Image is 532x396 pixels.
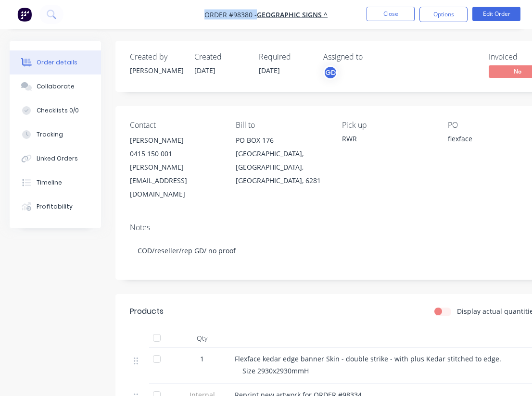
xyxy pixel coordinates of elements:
div: [GEOGRAPHIC_DATA], [GEOGRAPHIC_DATA], [GEOGRAPHIC_DATA], 6281 [236,147,326,187]
div: Tracking [37,130,63,139]
button: Close [367,7,415,21]
div: Contact [130,121,220,130]
button: Collaborate [10,74,101,99]
div: PO BOX 176[GEOGRAPHIC_DATA], [GEOGRAPHIC_DATA], [GEOGRAPHIC_DATA], 6281 [236,134,326,187]
span: [DATE] [194,66,215,75]
a: GEOGRAPHIC SIGNS ^ [257,10,328,19]
button: Checklists 0/0 [10,99,101,123]
button: Order details [10,50,101,74]
div: [PERSON_NAME] [130,134,220,147]
button: Linked Orders [10,147,101,171]
div: [PERSON_NAME]0415 150 001[PERSON_NAME][EMAIL_ADDRESS][DOMAIN_NAME] [130,134,220,201]
div: RWR [342,134,432,144]
div: [PERSON_NAME][EMAIL_ADDRESS][DOMAIN_NAME] [130,161,220,201]
button: Tracking [10,123,101,147]
div: Order details [37,58,77,67]
div: 0415 150 001 [130,147,220,161]
button: GD [323,65,338,80]
button: Timeline [10,171,101,195]
div: Qty [173,329,231,348]
div: Collaborate [37,82,75,91]
span: [DATE] [259,66,280,75]
img: Factory [17,7,32,22]
button: Edit Order [472,7,520,21]
span: Flexface kedar edge banner Skin - double strike - with plus Kedar stitched to edge. [235,354,501,363]
div: Timeline [37,178,62,187]
div: Assigned to [323,52,419,62]
div: PO BOX 176 [236,134,326,147]
div: Pick up [342,121,432,130]
div: Linked Orders [37,154,78,163]
span: Order #98380 - [204,10,257,19]
div: Bill to [236,121,326,130]
div: Checklists 0/0 [37,106,79,115]
div: Required [259,52,312,62]
div: Products [130,306,164,317]
div: Created [194,52,247,62]
span: 1 [200,354,204,364]
button: Profitability [10,195,101,219]
button: Options [419,7,468,22]
div: Created by [130,52,183,62]
span: Size 2930x2930mmH [242,366,309,375]
div: Profitability [37,202,73,211]
div: [PERSON_NAME] [130,65,183,75]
